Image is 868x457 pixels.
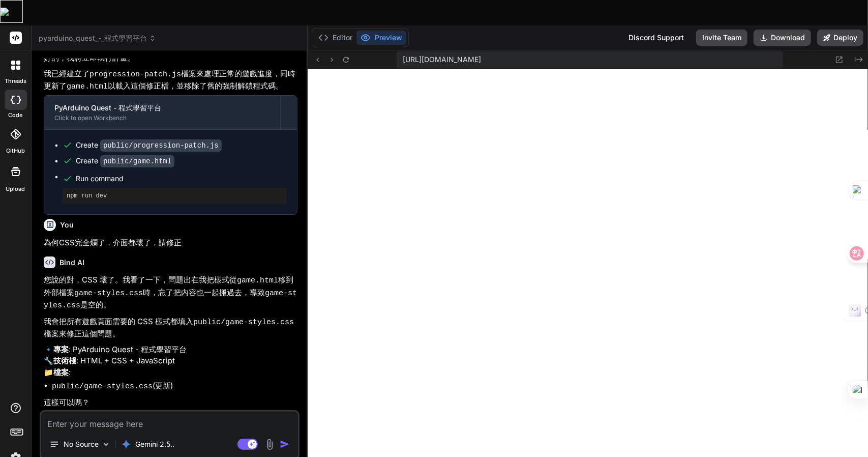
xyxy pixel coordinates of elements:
p: No Source [64,439,99,449]
div: PyArduino Quest - 程式學習平台 [54,103,270,113]
img: icon [280,439,290,449]
span: pyarduino_quest_-_程式學習平台 [39,33,156,43]
div: Discord Support [622,30,690,46]
code: game.html [237,276,278,285]
div: Create [76,156,174,166]
p: 為何CSS完全爛了，介面都壞了，請修正 [44,237,297,249]
button: Invite Team [696,30,747,46]
div: Click to open Workbench [54,114,270,122]
code: progression-patch.js [89,70,181,79]
label: GitHub [6,147,25,155]
p: 這樣可以嗎？ [44,397,297,409]
label: Upload [6,185,25,193]
strong: 技術棧 [53,356,76,365]
label: threads [5,77,26,85]
button: Deploy [817,30,863,46]
img: Pick Models [102,440,110,449]
code: public/game.html [100,155,174,167]
label: code [9,111,23,120]
strong: 檔案 [53,367,69,377]
span: [URL][DOMAIN_NAME] [403,54,481,65]
h6: You [60,220,74,230]
p: 好的，我將立即執行計畫。 [44,52,297,64]
h6: Bind AI [59,258,84,268]
p: 🔹 : PyArduino Quest - 程式學習平台 🔧 : HTML + CSS + JavaScript 📁 : [44,344,297,379]
span: Run command [76,174,287,184]
code: game-styles.css [74,289,143,298]
p: 我會把所有遊戲頁面需要的 CSS 樣式都填入 檔案來修正這個問題。 [44,316,297,340]
button: Download [754,30,811,46]
div: Create [76,140,222,151]
p: 您說的對，CSS 壞了。我看了一下，問題出在我把樣式從 移到外部檔案 時，忘了把內容也一起搬過去，導致 是空的。 [44,274,297,312]
li: (更新) [52,380,297,393]
strong: 專案 [53,345,69,354]
code: game.html [67,82,108,91]
pre: npm run dev [67,192,283,200]
code: public/game-styles.css [193,318,294,327]
button: Preview [356,31,406,45]
p: Gemini 2.5.. [135,439,174,449]
img: Gemini 2.5 Pro [121,439,131,449]
p: 我已經建立了 檔案來處理正常的遊戲進度，同時更新了 以載入這個修正檔，並移除了舊的強制解鎖程式碼。 [44,68,297,93]
button: Editor [314,31,356,45]
button: PyArduino Quest - 程式學習平台Click to open Workbench [44,96,280,129]
code: public/game-styles.css [52,382,153,391]
img: attachment [264,439,276,450]
code: public/progression-patch.js [100,139,222,152]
